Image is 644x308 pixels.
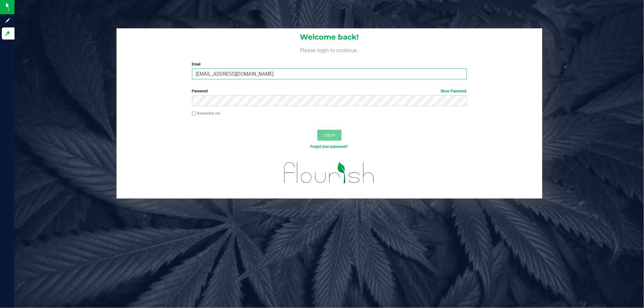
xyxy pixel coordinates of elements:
[441,89,467,93] a: Show Password
[192,62,467,67] label: Email
[117,33,542,41] h1: Welcome back!
[117,46,542,53] h4: Please login to continue.
[317,130,341,141] button: Log In
[276,156,383,190] img: flourish_logo.svg
[192,89,208,93] span: Password
[5,30,11,37] inline-svg: Log in
[192,111,220,116] label: Remember me
[5,17,11,24] inline-svg: Sign up
[192,112,196,116] input: Remember me
[311,144,348,149] a: Forgot your password?
[323,132,335,137] span: Log In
